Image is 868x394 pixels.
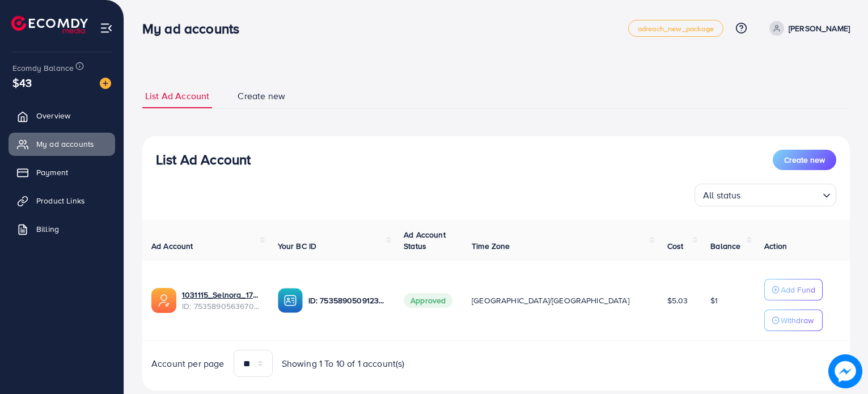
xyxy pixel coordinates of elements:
[156,151,251,168] h3: List Ad Account
[472,240,510,252] span: Time Zone
[36,167,68,178] span: Payment
[12,74,32,91] span: $43
[781,283,815,296] p: Add Fund
[9,104,115,127] a: Overview
[36,223,59,235] span: Billing
[282,357,405,370] span: Showing 1 To 10 of 1 account(s)
[238,90,285,103] span: Create new
[667,240,684,252] span: Cost
[182,289,260,312] div: <span class='underline'>1031115_Selnora_1754586300835</span></br>7535890563670163457
[36,195,85,206] span: Product Links
[765,21,850,36] a: [PERSON_NAME]
[151,357,225,370] span: Account per page
[701,187,743,204] span: All status
[145,90,209,103] span: List Ad Account
[695,184,836,206] div: Search for option
[764,310,823,331] button: Withdraw
[784,154,825,166] span: Create new
[308,294,386,307] p: ID: 7535890509123502097
[182,300,260,312] span: ID: 7535890563670163457
[36,110,70,121] span: Overview
[9,218,115,240] a: Billing
[151,288,176,313] img: ic-ads-acc.e4c84228.svg
[710,295,718,306] span: $1
[628,20,723,37] a: adreach_new_package
[9,189,115,212] a: Product Links
[667,295,688,306] span: $5.03
[278,240,317,252] span: Your BC ID
[638,25,714,32] span: adreach_new_package
[773,150,836,170] button: Create new
[710,240,740,252] span: Balance
[789,22,850,35] p: [PERSON_NAME]
[781,313,814,327] p: Withdraw
[100,78,111,89] img: image
[744,185,818,204] input: Search for option
[151,240,193,252] span: Ad Account
[142,20,248,37] h3: My ad accounts
[12,62,74,74] span: Ecomdy Balance
[764,279,823,300] button: Add Fund
[9,133,115,155] a: My ad accounts
[36,138,94,150] span: My ad accounts
[100,22,113,35] img: menu
[828,354,862,388] img: image
[404,229,446,252] span: Ad Account Status
[472,295,629,306] span: [GEOGRAPHIC_DATA]/[GEOGRAPHIC_DATA]
[182,289,260,300] a: 1031115_Selnora_1754586300835
[404,293,452,308] span: Approved
[278,288,303,313] img: ic-ba-acc.ded83a64.svg
[11,16,88,33] img: logo
[9,161,115,184] a: Payment
[764,240,787,252] span: Action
